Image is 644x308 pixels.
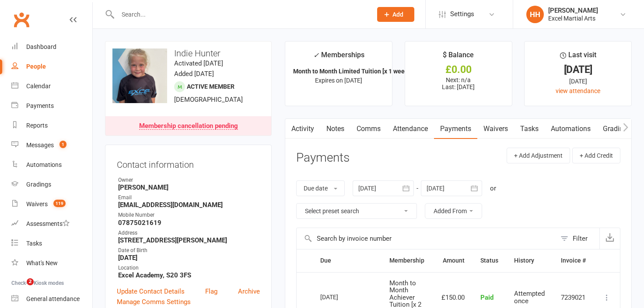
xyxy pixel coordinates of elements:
strong: [EMAIL_ADDRESS][DOMAIN_NAME] [118,201,260,209]
span: 1 [59,141,66,148]
div: General attendance [26,295,80,302]
button: + Add Credit [572,148,620,163]
div: $ Balance [443,49,474,65]
input: Search by invoice number [297,228,556,249]
strong: [PERSON_NAME] [118,183,260,191]
a: Automations [545,119,597,139]
input: Search... [115,8,366,21]
time: Activated [DATE] [174,59,223,67]
div: Calendar [26,83,51,90]
button: Filter [556,228,599,249]
div: Filter [573,233,588,244]
div: Address [118,229,260,237]
div: What's New [26,260,58,266]
a: Manage Comms Settings [117,297,191,307]
th: Status [472,249,506,272]
a: Reports [11,116,92,135]
a: Assessments [11,214,92,234]
span: Active member [187,83,234,90]
div: Payments [26,102,54,109]
div: Membership cancellation pending [139,123,238,130]
strong: Excel Academy, S20 3FS [118,271,260,279]
a: People [11,57,92,76]
a: Waivers [477,119,514,139]
a: view attendance [556,87,600,94]
th: Membership [381,249,434,272]
i: ✓ [313,51,319,59]
strong: [DATE] [118,254,260,262]
span: 2 [27,278,34,285]
div: Assessments [26,220,70,227]
span: Expires on [DATE] [315,77,362,84]
a: Dashboard [11,37,92,57]
th: History [506,249,553,272]
a: Calendar [11,76,92,96]
button: Due date [296,180,345,196]
h3: Indie Hunter [112,48,264,58]
a: Tasks [11,234,92,253]
div: Dashboard [26,43,56,50]
div: Email [118,194,260,202]
a: Messages 1 [11,135,92,155]
span: Settings [450,4,474,24]
div: Messages [26,142,54,149]
div: Date of Birth [118,246,260,255]
div: Automations [26,161,62,168]
th: Amount [434,249,472,272]
span: Attempted once [514,290,545,305]
div: Reports [26,122,48,129]
h3: Contact information [117,156,260,170]
div: Owner [118,176,260,184]
a: Activity [285,119,320,139]
span: 119 [53,200,66,207]
a: Comms [350,119,387,139]
div: [DATE] [532,65,623,74]
a: Payments [434,119,477,139]
div: Gradings [26,181,51,188]
p: Next: n/a Last: [DATE] [413,76,504,90]
a: Notes [320,119,350,139]
button: Added From [425,203,482,219]
a: Clubworx [10,9,32,31]
div: [PERSON_NAME] [548,7,598,14]
img: image1756316027.png [112,48,167,103]
div: HH [526,6,544,23]
div: Location [118,264,260,272]
th: Invoice # [553,249,594,272]
div: [DATE] [532,76,623,86]
a: Tasks [514,119,545,139]
span: [DEMOGRAPHIC_DATA] [174,96,243,104]
strong: Month to Month Limited Tuition [x 1 weekly... [293,68,417,75]
div: Memberships [313,49,364,66]
th: Due [312,249,381,272]
a: What's New [11,253,92,273]
div: Excel Martial Arts [548,14,598,22]
h3: Payments [296,151,350,165]
strong: 07875021619 [118,219,260,227]
time: Added [DATE] [174,70,214,78]
a: Attendance [387,119,434,139]
div: People [26,63,46,70]
a: Update Contact Details [117,286,185,297]
strong: [STREET_ADDRESS][PERSON_NAME] [118,236,260,244]
button: Add [377,7,414,22]
a: Archive [238,286,260,297]
a: Payments [11,96,92,116]
div: Mobile Number [118,211,260,219]
div: Last visit [560,49,596,65]
a: Gradings [11,175,92,194]
div: or [490,183,496,194]
div: £0.00 [413,65,504,74]
iframe: Intercom live chat [9,278,30,299]
a: Flag [205,286,217,297]
a: Automations [11,155,92,175]
div: Tasks [26,240,42,247]
button: + Add Adjustment [507,148,570,163]
span: Add [392,11,403,18]
div: [DATE] [320,290,360,304]
div: Waivers [26,201,48,208]
a: Waivers 119 [11,194,92,214]
span: Paid [480,294,493,301]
